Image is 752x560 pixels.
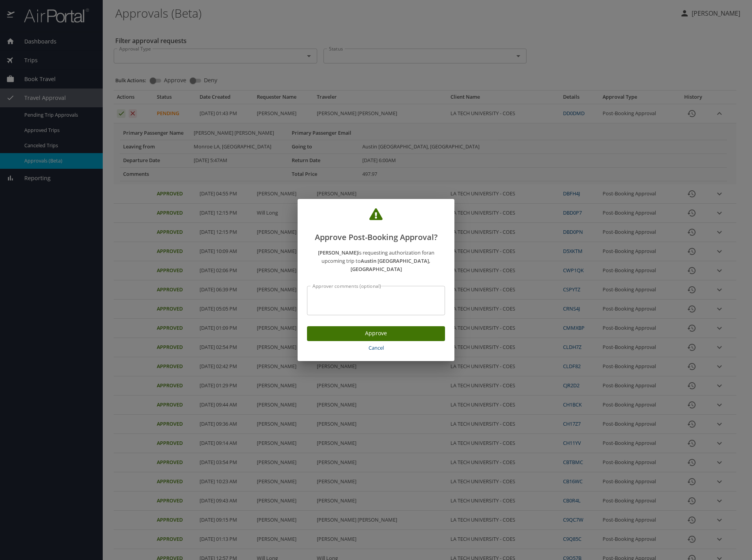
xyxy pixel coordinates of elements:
strong: [PERSON_NAME] [318,249,358,256]
button: Approve [307,326,445,341]
span: Approve [313,329,439,338]
button: Cancel [307,341,445,355]
p: is requesting authorization for an upcoming trip to [307,249,445,273]
h2: Approve Post-Booking Approval? [307,208,445,244]
span: Cancel [310,343,442,352]
strong: Austin [GEOGRAPHIC_DATA], [GEOGRAPHIC_DATA] [351,257,431,273]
